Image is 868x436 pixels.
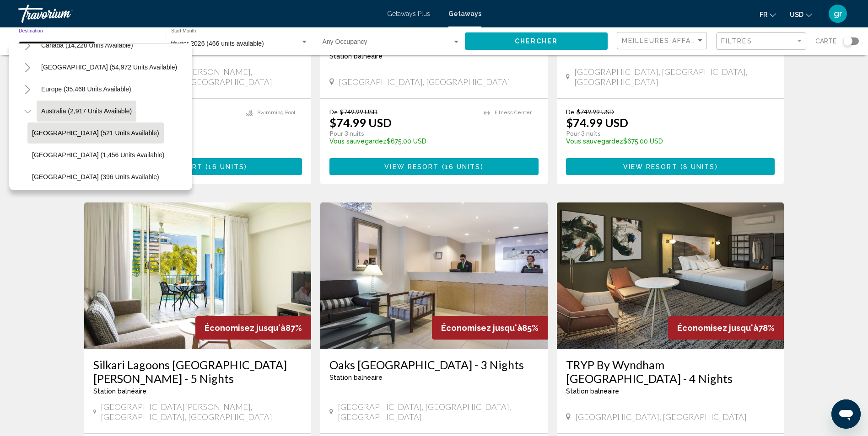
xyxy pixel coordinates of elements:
[668,316,784,340] div: 78%
[32,173,159,181] span: [GEOGRAPHIC_DATA] (396 units available)
[18,80,37,98] button: Toggle Europe (35,468 units available)
[445,163,481,170] span: 16 units
[27,144,169,165] button: [GEOGRAPHIC_DATA] (1,456 units available)
[622,37,708,44] span: Meilleures affaires
[205,323,286,333] span: Économisez jusqu'à
[41,42,133,49] span: Canada (14,228 units available)
[195,316,311,340] div: 87%
[760,8,776,21] button: Change language
[566,358,775,385] a: TRYP By Wyndham [GEOGRAPHIC_DATA] - 4 Nights
[574,67,775,87] span: [GEOGRAPHIC_DATA], [GEOGRAPHIC_DATA], [GEOGRAPHIC_DATA]
[338,402,539,422] span: [GEOGRAPHIC_DATA], [GEOGRAPHIC_DATA], [GEOGRAPHIC_DATA]
[677,323,758,333] span: Économisez jusqu'à
[93,358,302,385] a: Silkari Lagoons [GEOGRAPHIC_DATA][PERSON_NAME] - 5 Nights
[37,79,136,100] button: Europe (35,468 units available)
[101,402,302,422] span: [GEOGRAPHIC_DATA][PERSON_NAME], [GEOGRAPHIC_DATA], [GEOGRAPHIC_DATA]
[622,37,704,45] mat-select: Sort by
[203,163,247,170] span: ( )
[831,399,861,429] iframe: Bouton de lancement de la fenêtre de messagerie
[566,116,628,129] p: $74.99 USD
[721,37,752,45] span: Filtres
[41,85,131,93] span: Europe (35,468 units available)
[834,9,842,18] span: gr
[790,8,812,21] button: Change currency
[101,67,302,87] span: [GEOGRAPHIC_DATA][PERSON_NAME], [GEOGRAPHIC_DATA], [GEOGRAPHIC_DATA]
[329,138,387,145] span: Vous sauvegardez
[41,64,177,71] span: [GEOGRAPHIC_DATA] (54,972 units available)
[18,102,37,120] button: Toggle Australia (2,917 units available)
[257,110,295,116] span: Swimming Pool
[566,129,766,138] p: Pour 3 nuits
[329,108,338,116] span: De
[32,129,159,137] span: [GEOGRAPHIC_DATA] (521 units available)
[566,158,775,175] button: View Resort(8 units)
[566,138,623,145] span: Vous sauvegardez
[18,5,378,23] a: Travorium
[566,108,574,116] span: De
[93,388,146,395] span: Station balnéaire
[329,53,383,60] span: Station balnéaire
[441,323,522,333] span: Économisez jusqu'à
[340,108,377,116] span: $749.99 USD
[329,374,383,381] span: Station balnéaire
[465,32,608,49] button: Chercher
[448,10,481,17] a: Getaways
[329,358,539,372] a: Oaks [GEOGRAPHIC_DATA] - 3 Nights
[171,40,264,47] span: février 2026 (466 units available)
[329,129,474,138] p: Pour 3 nuits
[27,166,164,187] button: [GEOGRAPHIC_DATA] (396 units available)
[320,202,548,349] img: R938O01X.jpg
[339,77,510,87] span: [GEOGRAPHIC_DATA], [GEOGRAPHIC_DATA]
[760,11,767,18] span: fr
[683,163,715,170] span: 8 units
[515,38,558,45] span: Chercher
[387,10,430,17] a: Getaways Plus
[577,108,614,116] span: $749.99 USD
[32,151,164,159] span: [GEOGRAPHIC_DATA] (1,456 units available)
[37,57,182,78] button: [GEOGRAPHIC_DATA] (54,972 units available)
[575,412,747,422] span: [GEOGRAPHIC_DATA], [GEOGRAPHIC_DATA]
[557,202,784,349] img: RV54I01X.jpg
[37,35,138,56] button: Canada (14,228 units available)
[815,35,836,48] span: Carte
[41,107,132,115] span: Australia (2,917 units available)
[495,110,532,116] span: Fitness Center
[826,4,850,23] button: User Menu
[27,122,164,144] button: [GEOGRAPHIC_DATA] (521 units available)
[623,163,678,170] span: View Resort
[18,58,37,76] button: Toggle Caribbean & Atlantic Islands (54,972 units available)
[18,36,37,54] button: Toggle Canada (14,228 units available)
[329,158,539,175] button: View Resort(16 units)
[208,163,244,170] span: 16 units
[384,163,439,170] span: View Resort
[329,138,474,145] p: $675.00 USD
[566,138,766,145] p: $675.00 USD
[37,101,136,122] button: Australia (2,917 units available)
[93,158,302,175] button: View Resort(16 units)
[566,388,619,395] span: Station balnéaire
[678,163,718,170] span: ( )
[84,202,312,349] img: RH37I01X.jpg
[716,32,806,51] button: Filter
[790,11,803,18] span: USD
[432,316,548,340] div: 85%
[329,116,392,129] p: $74.99 USD
[439,163,483,170] span: ( )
